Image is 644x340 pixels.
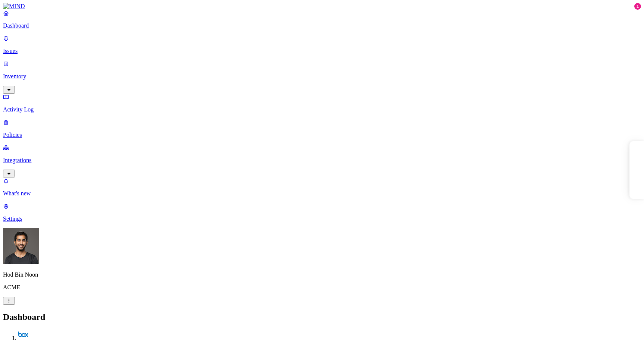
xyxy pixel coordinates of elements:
h2: Dashboard [3,312,641,322]
img: svg%3e [18,330,28,340]
p: Hod Bin Noon [3,271,641,278]
p: Inventory [3,73,641,80]
a: Policies [3,119,641,138]
p: Dashboard [3,22,641,29]
a: Activity Log [3,94,641,113]
p: Policies [3,132,641,138]
p: ACME [3,284,641,291]
p: Settings [3,215,641,222]
a: What's new [3,177,641,197]
img: Hod Bin Noon [3,228,39,264]
p: Issues [3,48,641,54]
a: Settings [3,203,641,222]
p: Integrations [3,157,641,164]
a: Dashboard [3,10,641,29]
img: MIND [3,3,25,10]
a: Inventory [3,60,641,92]
div: 1 [634,3,641,10]
p: What's new [3,190,641,197]
a: Integrations [3,144,641,176]
a: MIND [3,3,641,10]
p: Activity Log [3,106,641,113]
a: Issues [3,35,641,54]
